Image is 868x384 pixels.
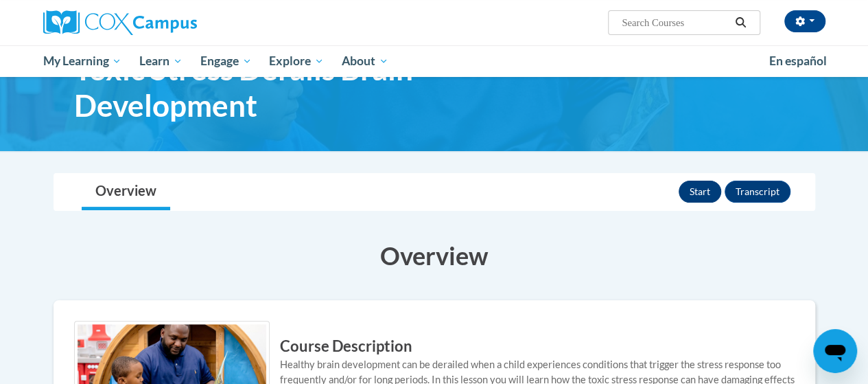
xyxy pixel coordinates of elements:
[74,51,548,124] span: Toxic Stress Derails Brain Development
[679,181,721,203] button: Start
[813,329,857,373] iframe: Button to launch messaging window
[200,53,252,69] span: Engage
[333,45,397,77] a: About
[725,181,790,203] button: Transcript
[34,45,131,77] a: My Learning
[82,174,170,210] a: Overview
[43,53,121,69] span: My Learning
[760,47,836,76] a: En español
[269,53,324,69] span: Explore
[784,10,825,32] button: Account Settings
[43,10,197,35] img: Cox Campus
[54,238,815,273] h3: Overview
[74,336,795,357] h3: Course Description
[33,45,836,77] div: Main menu
[730,14,751,31] button: Search
[260,45,333,77] a: Explore
[620,14,730,31] input: Search Courses
[139,53,183,69] span: Learn
[342,53,388,69] span: About
[43,10,290,35] a: Cox Campus
[191,45,261,77] a: Engage
[769,54,827,68] span: En español
[130,45,191,77] a: Learn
